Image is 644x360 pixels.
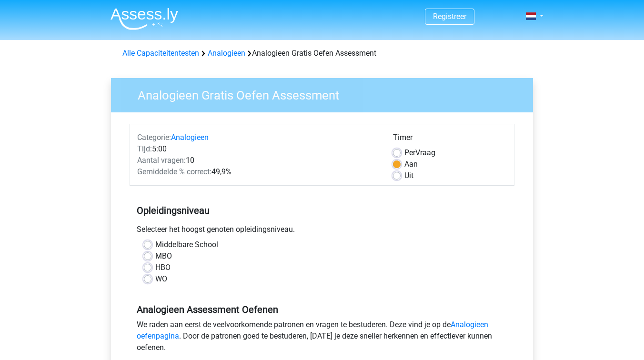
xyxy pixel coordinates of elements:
a: Analogieen [171,133,209,142]
div: Analogieen Gratis Oefen Assessment [119,48,525,59]
img: Assessly [111,8,178,30]
a: Registreer [433,12,466,21]
a: Alle Capaciteitentesten [122,49,199,58]
h5: Opleidingsniveau [137,201,507,220]
div: 5:00 [130,143,386,155]
div: Selecteer het hoogst genoten opleidingsniveau. [130,224,514,239]
div: 49,9% [130,166,386,178]
div: We raden aan eerst de veelvoorkomende patronen en vragen te bestuderen. Deze vind je op de . Door... [130,319,514,357]
span: Gemiddelde % correct: [137,167,211,176]
span: Per [404,148,415,157]
div: 10 [130,155,386,166]
label: Vraag [404,147,435,159]
label: MBO [155,250,172,262]
label: WO [155,273,167,285]
a: Analogieen [208,49,245,58]
span: Categorie: [137,133,171,142]
span: Aantal vragen: [137,156,186,165]
div: Timer [393,132,507,147]
label: Middelbare School [155,239,218,250]
label: Aan [404,159,418,170]
label: HBO [155,262,171,273]
h3: Analogieen Gratis Oefen Assessment [126,84,526,103]
label: Uit [404,170,413,181]
span: Tijd: [137,144,152,153]
h5: Analogieen Assessment Oefenen [137,304,507,315]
